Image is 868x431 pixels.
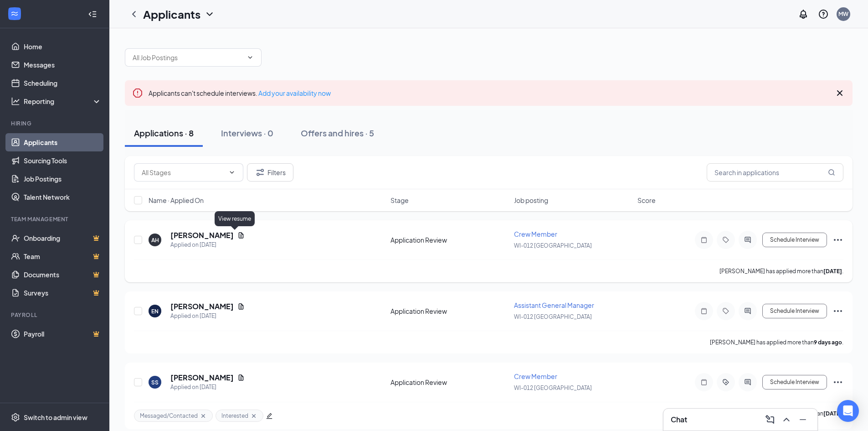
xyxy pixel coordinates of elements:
svg: Note [699,379,709,386]
svg: Tag [720,307,731,315]
svg: Filter [255,167,266,178]
a: Sourcing Tools [24,151,102,170]
div: Application Review [390,235,508,244]
svg: Analysis [11,97,20,106]
svg: ComposeMessage [765,414,776,425]
a: PayrollCrown [24,325,102,343]
h1: Applicants [143,6,200,22]
svg: Note [699,307,709,315]
svg: Notifications [798,9,809,20]
div: SS [151,379,159,386]
svg: Document [237,232,245,239]
a: OnboardingCrown [24,229,102,247]
span: Stage [390,196,409,205]
span: Assistant General Manager [514,301,594,309]
div: EN [151,307,159,315]
a: Scheduling [24,74,102,92]
svg: Error [132,88,143,99]
div: View resume [215,211,255,226]
svg: ActiveChat [742,379,753,386]
svg: Ellipses [832,377,843,388]
div: Offers and hires · 5 [301,127,374,139]
a: Talent Network [24,188,102,206]
svg: ActiveChat [742,307,753,315]
svg: Cross [834,88,845,99]
svg: Ellipses [832,234,843,245]
div: Hiring [11,119,100,127]
div: Open Intercom Messenger [837,400,859,422]
svg: WorkstreamLogo [10,9,19,18]
div: MW [838,10,848,18]
h5: [PERSON_NAME] [170,373,234,383]
div: Application Review [390,306,508,316]
a: SurveysCrown [24,284,102,302]
a: TeamCrown [24,247,102,265]
button: ComposeMessage [763,412,777,427]
span: edit [266,413,272,419]
svg: MagnifyingGlass [828,169,835,176]
input: All Stages [142,167,225,177]
span: WI-012 [GEOGRAPHIC_DATA] [514,384,592,391]
button: Schedule Interview [762,304,827,318]
a: Messages [24,56,102,74]
div: Applied on [DATE] [170,240,245,249]
svg: ChevronDown [247,54,254,61]
svg: Minimize [797,414,808,425]
svg: ActiveChat [742,236,753,244]
p: [PERSON_NAME] has applied more than . [719,267,843,275]
span: Messaged/Contacted [140,412,198,420]
svg: QuestionInfo [818,9,829,20]
a: Add your availability now [258,89,331,97]
div: Reporting [24,97,102,106]
input: Search in applications [707,163,843,182]
svg: ChevronDown [204,9,215,20]
p: [PERSON_NAME] has applied more than . [710,338,843,346]
span: Job posting [514,196,548,205]
svg: Cross [250,412,257,420]
svg: Document [237,303,245,310]
div: Applied on [DATE] [170,312,245,321]
a: Applicants [24,133,102,151]
svg: Settings [11,413,20,422]
svg: Ellipses [832,306,843,317]
svg: Collapse [88,10,97,19]
span: Crew Member [514,372,557,380]
svg: ChevronUp [781,414,792,425]
button: ChevronUp [779,412,794,427]
span: Applicants can't schedule interviews. [149,89,331,97]
button: Schedule Interview [762,233,827,247]
svg: ChevronDown [228,169,236,176]
span: Name · Applied On [149,196,204,205]
button: Minimize [796,412,810,427]
a: DocumentsCrown [24,265,102,284]
a: Home [24,37,102,56]
h5: [PERSON_NAME] [170,301,234,312]
button: Schedule Interview [762,375,827,389]
svg: Note [699,236,709,244]
span: WI-012 [GEOGRAPHIC_DATA] [514,242,592,249]
h5: [PERSON_NAME] [170,230,234,240]
a: Job Postings [24,170,102,188]
div: Team Management [11,215,100,223]
div: Interviews · 0 [221,127,273,139]
b: 9 days ago [814,339,842,346]
div: Switch to admin view [24,413,87,422]
svg: Tag [720,236,731,244]
div: Applications · 8 [134,127,194,139]
span: Score [637,196,656,205]
button: Filter Filters [247,163,293,182]
span: WI-012 [GEOGRAPHIC_DATA] [514,313,592,320]
svg: ChevronLeft [128,9,139,20]
svg: Cross [200,412,207,420]
div: Applied on [DATE] [170,383,245,392]
div: AH [151,236,159,244]
div: Application Review [390,378,508,387]
b: [DATE] [823,410,842,417]
b: [DATE] [823,268,842,275]
span: Crew Member [514,230,557,238]
div: Payroll [11,311,100,319]
svg: ActiveTag [720,379,731,386]
span: Interested [221,412,248,420]
h3: Chat [671,415,687,425]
